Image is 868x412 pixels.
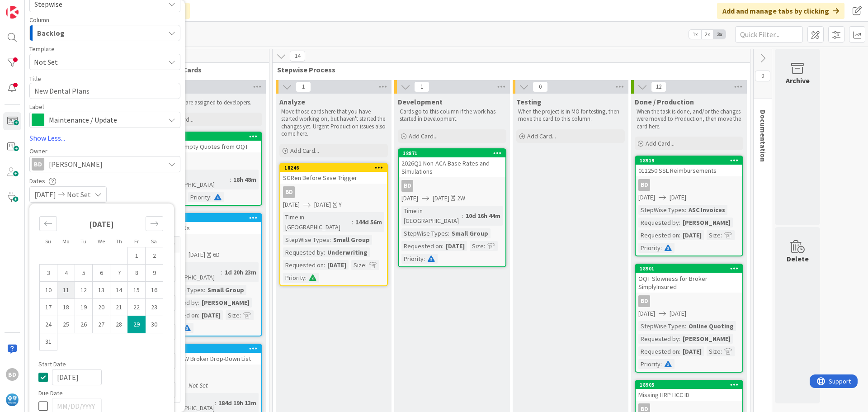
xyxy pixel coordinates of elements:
[155,353,261,365] div: Refresh SW Broker Drop-Down List
[146,316,163,333] td: Choose Saturday, 08/30/2025 12:00 PM as your check-out date. It’s available.
[93,265,110,282] td: Choose Wednesday, 08/06/2025 12:00 PM as your check-out date. It’s available.
[399,149,505,177] div: 188712026Q1 Non-ACA Base Rates and Simulations
[75,316,93,333] td: Choose Tuesday, 08/26/2025 12:00 PM as your check-out date. It’s available.
[707,346,721,356] div: Size
[204,285,205,295] span: :
[155,133,261,152] div: 18918Remove Empty Quotes from OQT
[399,180,505,192] div: BD
[680,230,704,240] div: [DATE]
[128,299,146,316] td: Choose Friday, 08/22/2025 12:00 PM as your check-out date. It’s available.
[707,230,721,240] div: Size
[226,310,240,320] div: Size
[146,265,163,282] td: Choose Saturday, 08/09/2025 12:00 PM as your check-out date. It’s available.
[636,381,742,401] div: 18905Missing HRP HCC ID
[157,262,221,282] div: Time in [GEOGRAPHIC_DATA]
[279,97,305,106] span: Analyze
[398,97,443,106] span: Development
[283,200,300,209] span: [DATE]
[240,310,241,320] span: :
[759,110,768,162] span: Documentation
[155,345,261,365] div: 17951Refresh SW Broker Drop-Down List
[403,150,505,156] div: 18871
[221,267,222,277] span: :
[527,132,556,140] span: Add Card...
[635,97,694,106] span: Done / Production
[199,298,252,308] div: [PERSON_NAME]
[640,157,742,164] div: 18919
[283,212,352,232] div: Time in [GEOGRAPHIC_DATA]
[701,30,713,39] span: 2x
[283,186,295,198] div: BD
[159,346,261,352] div: 17951
[205,285,246,295] div: Small Group
[401,228,448,238] div: StepWise Types
[646,139,675,147] span: Add Card...
[6,6,19,19] img: Visit kanbanzone.com
[305,273,307,283] span: :
[638,218,679,227] div: Requested by
[679,334,680,344] span: :
[279,163,388,286] a: 18246SGRen Before Save TriggerBD[DATE][DATE]YTime in [GEOGRAPHIC_DATA]:144d 56mStepWise Types:Sma...
[146,216,163,231] div: Move forward to switch to the next month.
[660,359,662,369] span: :
[6,393,19,406] img: avatar
[116,238,122,245] small: Th
[281,108,386,137] p: Move those cards here that you have started working on, but haven't started the changes yet. Urge...
[155,141,261,152] div: Remove Empty Quotes from OQT
[324,260,325,270] span: :
[787,253,809,264] div: Delete
[89,219,114,229] strong: [DATE]
[280,186,387,198] div: BD
[660,243,662,253] span: :
[154,213,262,336] a: 18906Add PLM IDsBD[DATE][DATE]6DTime in [GEOGRAPHIC_DATA]:1d 20h 23mStepWise Types:Small GroupReq...
[686,321,736,331] div: Online Quoting
[636,273,742,293] div: OQT Slowness for Broker SimplyInsured
[216,398,259,408] div: 184d 19h 13m
[189,381,208,389] i: Not Set
[213,250,220,260] div: 6D
[679,346,680,356] span: :
[199,310,223,320] div: [DATE]
[40,333,57,350] td: Choose Sunday, 08/31/2025 12:00 PM as your check-out date. It’s available.
[401,206,462,226] div: Time in [GEOGRAPHIC_DATA]
[29,133,180,143] a: Show Less...
[75,282,93,299] td: Choose Tuesday, 08/12/2025 12:00 PM as your check-out date. It’s available.
[679,230,680,240] span: :
[638,179,650,191] div: BD
[339,200,342,209] div: Y
[638,230,679,240] div: Requested on
[40,282,57,299] td: Choose Sunday, 08/10/2025 12:00 PM as your check-out date. It’s available.
[284,165,387,171] div: 18246
[637,108,741,130] p: When the task is done, and/or the changes were moved to Production, then move the card here.
[636,265,742,293] div: 18901OQT Slowness for Broker SimplyInsured
[638,359,660,369] div: Priority
[128,247,146,265] td: Choose Friday, 08/01/2025 12:00 PM as your check-out date. It’s available.
[98,238,105,245] small: We
[154,132,262,206] a: 18918Remove Empty Quotes from OQTBDTime in [GEOGRAPHIC_DATA]:18h 48mSize:Priority:
[325,247,370,257] div: Underwriting
[755,71,770,81] span: 0
[636,179,742,191] div: BD
[484,241,485,251] span: :
[93,282,110,299] td: Choose Wednesday, 08/13/2025 12:00 PM as your check-out date. It’s available.
[638,295,650,307] div: BD
[222,267,259,277] div: 1d 20h 23m
[29,208,173,361] div: Calendar
[296,81,311,92] span: 1
[75,265,93,282] td: Choose Tuesday, 08/05/2025 12:00 PM as your check-out date. It’s available.
[49,159,103,170] span: [PERSON_NAME]
[786,75,810,86] div: Archive
[442,241,443,251] span: :
[721,346,722,356] span: :
[533,81,548,92] span: 0
[155,237,261,248] div: BD
[128,316,146,333] td: Selected as start date. Friday, 08/29/2025 12:00 PM
[398,148,506,267] a: 188712026Q1 Non-ACA Base Rates and SimulationsBD[DATE][DATE]2WTime in [GEOGRAPHIC_DATA]:10d 16h 4...
[34,189,56,200] span: [DATE]
[735,26,803,43] input: Quick Filter...
[679,218,680,227] span: :
[401,180,413,192] div: BD
[29,75,41,83] label: Title
[280,164,387,184] div: 18246SGRen Before Save Trigger
[401,241,442,251] div: Requested on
